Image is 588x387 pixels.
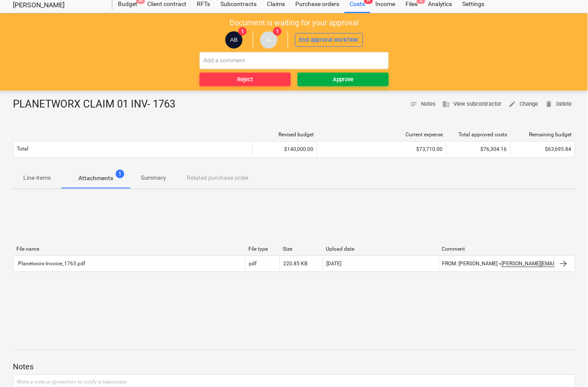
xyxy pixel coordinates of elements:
p: Attachments [78,174,113,183]
input: Add a comment [200,52,389,69]
button: Delete [542,98,576,111]
span: 1 [238,27,247,36]
div: $76,304.16 [446,143,511,157]
span: Delete [546,99,573,109]
div: Alberto Berdera [226,31,243,49]
button: View subcontractor [439,98,506,111]
span: $63,695.84 [546,147,572,153]
span: 1 [116,170,124,178]
div: File name [16,246,242,252]
div: Joseph Licastro [260,31,278,49]
span: 1 [273,27,282,36]
span: View subcontractor [443,99,502,109]
div: [PERSON_NAME] [13,1,102,10]
div: Reject [238,75,253,85]
p: Line-items [23,174,51,183]
span: edit [509,100,517,108]
span: AB [230,37,238,43]
button: Change [506,98,542,111]
button: Notes [407,98,439,111]
span: business [443,100,451,108]
p: Document is waiting for your approval [230,18,359,28]
div: Total approved costs [450,132,508,138]
button: Approve [298,73,389,86]
div: Size [283,246,319,252]
div: $73,710.00 [321,147,443,153]
div: Remaining budget [515,132,573,138]
div: File type [249,246,276,252]
div: pdf [249,261,257,267]
div: Planetworx-Invoice_1763.pdf [17,261,85,267]
span: JL [266,37,272,43]
p: Summary [141,174,167,183]
p: Total [17,146,28,153]
iframe: Chat Widget [545,346,588,387]
div: $140,000.00 [253,143,317,157]
span: Notes [410,99,436,109]
span: delete [546,100,554,108]
div: 220.85 KB [284,261,308,267]
div: [DATE] [327,261,342,267]
span: Change [509,99,539,109]
div: Approve [333,75,354,85]
div: Upload date [326,246,436,252]
div: Current expense [321,132,443,138]
p: Notes [13,362,576,372]
div: PLANETWORX CLAIM 01 INV- 1763 [13,98,183,111]
div: Revised budget [257,132,314,138]
div: Comment [443,246,552,252]
div: End approval workflow [300,35,359,45]
button: End approval workflow [295,33,363,47]
button: Reject [200,73,291,86]
span: notes [410,100,418,108]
